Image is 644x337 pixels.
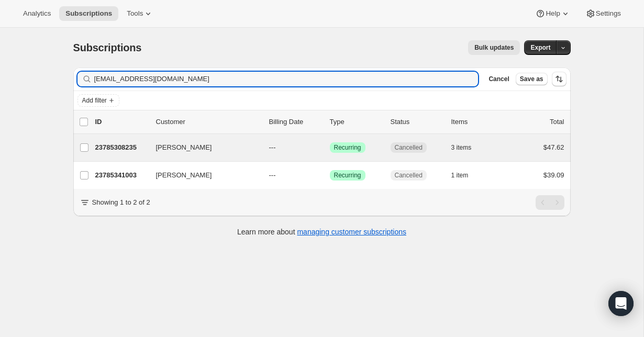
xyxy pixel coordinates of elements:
button: Cancel [484,73,513,85]
span: Bulk updates [474,43,514,52]
div: Open Intercom Messenger [608,291,634,316]
p: 23785308235 [95,142,148,153]
p: Customer [156,117,261,127]
button: Save as [516,73,548,85]
button: Tools [120,6,160,21]
button: Add filter [77,94,119,107]
span: 1 item [451,171,469,179]
div: 23785341003[PERSON_NAME]---SuccessRecurringCancelled1 item$39.09 [95,168,564,183]
button: [PERSON_NAME] [150,167,254,184]
div: Type [330,117,382,127]
button: Export [524,40,557,55]
span: 3 items [451,143,472,152]
p: Status [391,117,443,127]
span: --- [269,171,276,179]
nav: Pagination [536,195,564,210]
span: --- [269,143,276,151]
p: 23785341003 [95,170,148,181]
p: Showing 1 to 2 of 2 [92,197,150,208]
span: $47.62 [543,143,564,151]
p: ID [95,117,148,127]
span: Settings [596,9,621,18]
span: Save as [520,75,543,83]
button: Help [529,6,576,21]
span: $39.09 [543,171,564,179]
button: Sort the results [552,72,567,86]
div: Items [451,117,504,127]
span: Cancel [488,75,509,83]
button: Settings [579,6,627,21]
button: [PERSON_NAME] [150,139,254,156]
p: Total [550,117,564,127]
span: Analytics [23,9,51,18]
a: managing customer subscriptions [297,228,406,236]
span: Cancelled [395,143,423,152]
span: [PERSON_NAME] [156,142,212,153]
span: Export [530,43,550,52]
span: Cancelled [395,171,423,179]
p: Billing Date [269,117,321,127]
span: Help [546,9,560,18]
div: 23785308235[PERSON_NAME]---SuccessRecurringCancelled3 items$47.62 [95,140,564,155]
span: Recurring [334,171,361,179]
div: IDCustomerBilling DateTypeStatusItemsTotal [95,117,564,127]
p: Learn more about [237,227,406,237]
span: [PERSON_NAME] [156,170,212,181]
button: Subscriptions [59,6,118,21]
button: Bulk updates [468,40,520,55]
button: 1 item [451,168,480,183]
span: Add filter [82,96,107,105]
span: Subscriptions [73,42,142,53]
button: Analytics [17,6,57,21]
span: Subscriptions [65,9,112,18]
input: Filter subscribers [94,72,479,86]
button: 3 items [451,140,483,155]
span: Recurring [334,143,361,152]
span: Tools [127,9,143,18]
